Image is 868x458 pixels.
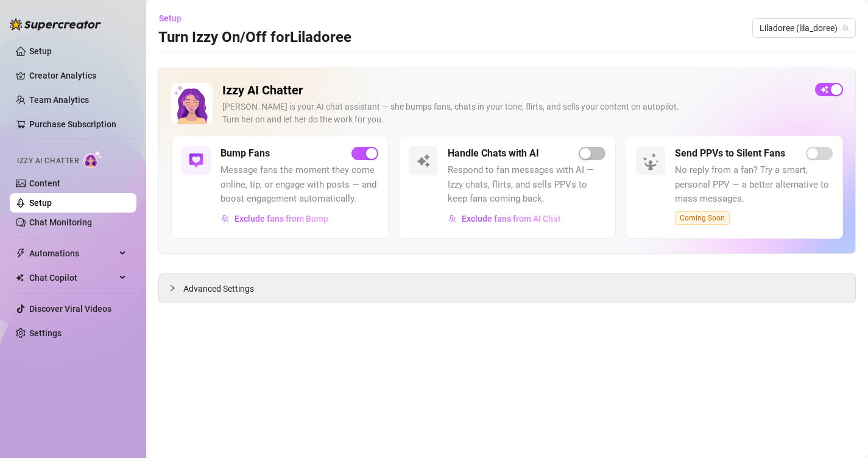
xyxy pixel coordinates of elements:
iframe: Intercom live chat [827,417,856,446]
span: Coming Soon [675,211,730,225]
span: Setup [159,13,182,23]
img: AI Chatter [83,150,102,168]
img: Chat Copilot [16,273,24,282]
a: Setup [29,46,52,56]
button: Setup [158,9,191,28]
h3: Turn Izzy On/Off for Liladoree [158,28,351,48]
h5: Bump Fans [221,146,270,161]
a: Content [29,178,60,188]
span: Chat Copilot [29,268,116,287]
h5: Send PPVs to Silent Fans [675,146,785,161]
span: Respond to fan messages with AI — Izzy chats, flirts, and sells PPVs to keep fans coming back. [448,163,605,206]
img: silent-fans-ppv-o-N6Mmdf.svg [643,153,662,172]
a: Settings [29,328,62,338]
span: collapsed [169,284,176,292]
a: Setup [29,198,52,208]
img: svg%3e [448,214,457,223]
span: Liladoree (lila_doree) [760,19,849,37]
span: Exclude fans from AI Chat [462,214,561,224]
div: collapsed [169,281,183,295]
img: logo-BBDzfeDw.svg [10,18,101,30]
span: Automations [29,244,116,263]
a: Discover Viral Videos [29,304,111,314]
a: Chat Monitoring [29,217,92,227]
span: team [842,24,849,32]
span: Exclude fans from Bump [235,214,328,224]
div: [PERSON_NAME] is your AI chat assistant — she bumps fans, chats in your tone, flirts, and sells y... [222,100,805,126]
a: Creator Analytics [29,66,127,85]
a: Team Analytics [29,95,89,105]
span: thunderbolt [16,248,26,258]
button: Exclude fans from Bump [221,209,329,228]
span: Izzy AI Chatter [17,155,79,167]
h2: Izzy AI Chatter [222,83,805,98]
img: svg%3e [221,214,230,223]
img: svg%3e [189,153,203,168]
img: svg%3e [416,153,431,168]
span: No reply from a fan? Try a smart, personal PPV — a better alternative to mass messages. [675,163,833,206]
span: Message fans the moment they come online, tip, or engage with posts — and boost engagement automa... [221,163,378,206]
button: Exclude fans from AI Chat [448,209,562,228]
img: Izzy AI Chatter [171,83,213,124]
a: Purchase Subscription [29,119,116,129]
h5: Handle Chats with AI [448,146,539,161]
span: Advanced Settings [183,282,254,295]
